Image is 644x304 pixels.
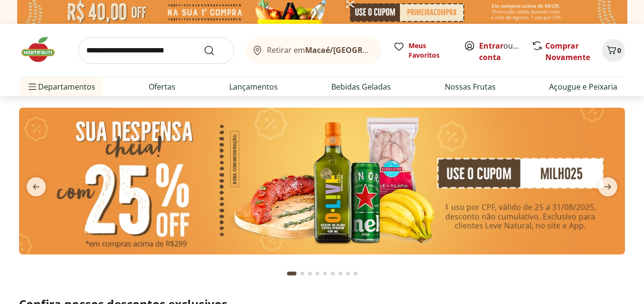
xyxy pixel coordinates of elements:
[27,75,38,98] button: Menu
[409,41,452,60] span: Meus Favoritos
[78,37,234,64] input: search
[321,262,329,285] button: Go to page 5 from fs-carousel
[245,37,382,64] button: Retirar emMacaé/[GEOGRAPHIC_DATA]
[314,262,321,285] button: Go to page 4 from fs-carousel
[19,35,67,64] img: Hortifruti
[204,45,226,56] button: Submit Search
[19,177,53,196] button: previous
[591,177,625,196] button: next
[479,40,521,63] span: ou
[149,81,175,92] a: Ofertas
[445,81,496,92] a: Nossas Frutas
[329,262,337,285] button: Go to page 6 from fs-carousel
[545,41,590,62] a: Comprar Novamente
[267,46,372,54] span: Retirar em
[549,81,617,92] a: Açougue e Peixaria
[617,46,621,55] span: 0
[285,262,298,285] button: Current page from fs-carousel
[337,262,344,285] button: Go to page 7 from fs-carousel
[344,262,352,285] button: Go to page 8 from fs-carousel
[19,108,625,254] img: cupom
[352,262,359,285] button: Go to page 9 from fs-carousel
[27,75,95,98] span: Departamentos
[479,41,503,51] a: Entrar
[306,262,314,285] button: Go to page 3 from fs-carousel
[298,262,306,285] button: Go to page 2 from fs-carousel
[305,45,412,55] b: Macaé/[GEOGRAPHIC_DATA]
[229,81,278,92] a: Lançamentos
[393,41,452,60] a: Meus Favoritos
[479,41,532,62] a: Criar conta
[602,39,625,62] button: Carrinho
[331,81,391,92] a: Bebidas Geladas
